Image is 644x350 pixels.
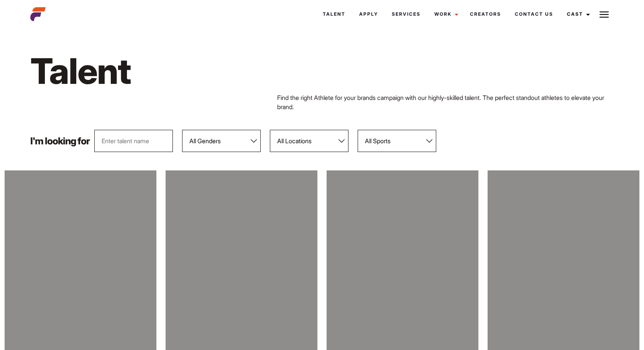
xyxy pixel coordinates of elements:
[385,4,427,25] a: Services
[427,4,463,25] a: Work
[30,136,90,146] p: I'm looking for
[30,49,367,93] h1: Talent
[560,4,595,25] a: Cast
[316,4,352,25] a: Talent
[508,4,560,25] a: Contact Us
[352,4,385,25] a: Apply
[600,10,609,19] img: Burger icon
[94,130,173,152] input: Enter talent name
[277,93,614,111] p: Find the right Athlete for your brands campaign with our highly-skilled talent. The perfect stand...
[463,4,508,25] a: Creators
[30,7,46,22] img: cropped-aefm-brand-fav-22-square.png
